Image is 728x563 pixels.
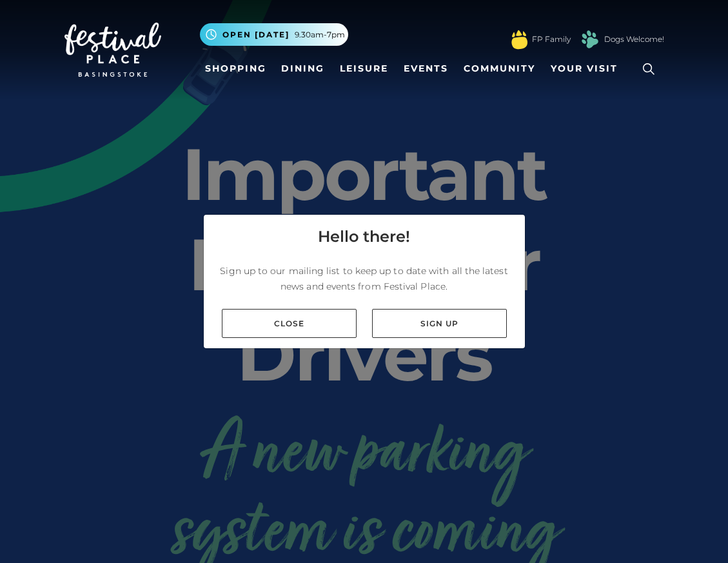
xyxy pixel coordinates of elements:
[64,23,161,77] img: Festival Place Logo
[222,309,357,338] a: Close
[214,263,515,294] p: Sign up to our mailing list to keep up to date with all the latest news and events from Festival ...
[546,57,629,81] a: Your Visit
[222,29,290,41] span: Open [DATE]
[398,57,453,81] a: Events
[458,57,540,81] a: Community
[276,57,330,81] a: Dining
[295,29,345,41] span: 9.30am-7pm
[335,57,393,81] a: Leisure
[372,309,507,338] a: Sign up
[604,34,664,45] a: Dogs Welcome!
[532,34,571,45] a: FP Family
[318,225,410,248] h4: Hello there!
[200,23,348,46] button: Open [DATE] 9.30am-7pm
[551,62,618,75] span: Your Visit
[200,57,271,81] a: Shopping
